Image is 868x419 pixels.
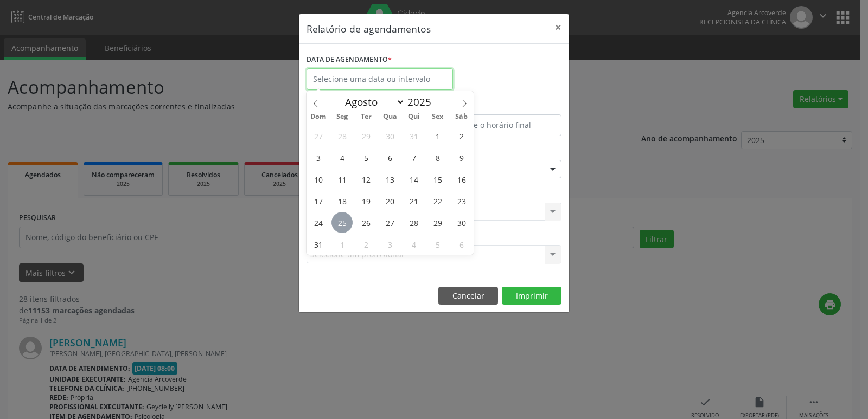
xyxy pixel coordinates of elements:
[451,125,472,146] span: Agosto 2, 2025
[308,212,329,233] span: Agosto 24, 2025
[355,234,376,255] span: Setembro 2, 2025
[355,212,376,233] span: Agosto 26, 2025
[427,125,448,146] span: Agosto 1, 2025
[355,190,376,211] span: Agosto 19, 2025
[331,234,353,255] span: Setembro 1, 2025
[379,190,400,211] span: Agosto 20, 2025
[331,212,353,233] span: Agosto 25, 2025
[331,125,353,146] span: Julho 28, 2025
[331,147,353,168] span: Agosto 4, 2025
[379,125,400,146] span: Julho 30, 2025
[547,14,569,41] button: Close
[403,169,424,190] span: Agosto 14, 2025
[427,212,448,233] span: Agosto 29, 2025
[403,212,424,233] span: Agosto 28, 2025
[451,169,472,190] span: Agosto 16, 2025
[427,234,448,255] span: Setembro 5, 2025
[451,234,472,255] span: Setembro 6, 2025
[355,147,376,168] span: Agosto 5, 2025
[307,113,330,120] span: Dom
[308,190,329,211] span: Agosto 17, 2025
[308,234,329,255] span: Agosto 31, 2025
[378,113,402,120] span: Qua
[308,125,329,146] span: Julho 27, 2025
[307,51,392,68] label: DATA DE AGENDAMENTO
[379,212,400,233] span: Agosto 27, 2025
[379,234,400,255] span: Setembro 3, 2025
[427,190,448,211] span: Agosto 22, 2025
[331,190,353,211] span: Agosto 18, 2025
[403,190,424,211] span: Agosto 21, 2025
[308,169,329,190] span: Agosto 10, 2025
[451,190,472,211] span: Agosto 23, 2025
[403,147,424,168] span: Agosto 7, 2025
[330,113,354,120] span: Seg
[426,113,450,120] span: Sex
[451,212,472,233] span: Agosto 30, 2025
[451,147,472,168] span: Agosto 9, 2025
[307,68,453,90] input: Selecione uma data ou intervalo
[403,125,424,146] span: Julho 31, 2025
[438,287,498,305] button: Cancelar
[379,169,400,190] span: Agosto 13, 2025
[354,113,378,120] span: Ter
[308,147,329,168] span: Agosto 3, 2025
[340,94,405,109] select: Month
[450,113,474,120] span: Sáb
[437,114,561,136] input: Selecione o horário final
[405,95,441,109] input: Year
[355,125,376,146] span: Julho 29, 2025
[437,98,561,114] label: ATÉ
[331,169,353,190] span: Agosto 11, 2025
[307,22,431,36] h5: Relatório de agendamentos
[403,234,424,255] span: Setembro 4, 2025
[427,169,448,190] span: Agosto 15, 2025
[427,147,448,168] span: Agosto 8, 2025
[355,169,376,190] span: Agosto 12, 2025
[402,113,426,120] span: Qui
[379,147,400,168] span: Agosto 6, 2025
[502,287,561,305] button: Imprimir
